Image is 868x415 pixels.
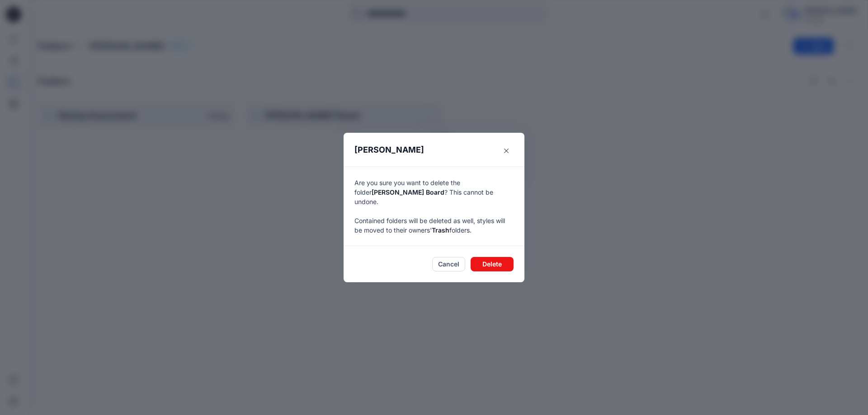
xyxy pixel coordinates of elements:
button: Delete [471,257,514,271]
span: [PERSON_NAME] Board [372,188,444,196]
button: Cancel [432,257,465,271]
header: [PERSON_NAME] [344,133,524,167]
p: Are you sure you want to delete the folder ? This cannot be undone. Contained folders will be del... [354,178,514,235]
button: Close [499,144,514,158]
span: Trash [432,226,449,234]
